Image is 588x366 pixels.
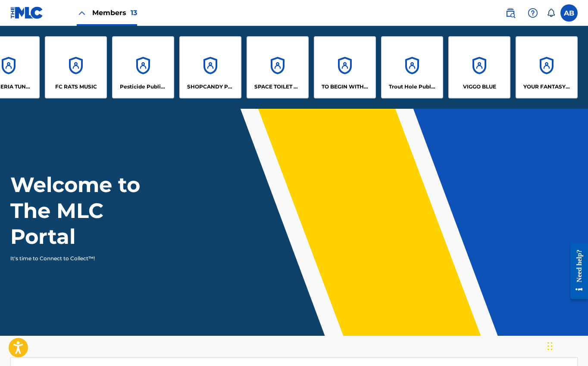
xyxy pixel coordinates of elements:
img: Close [77,8,87,18]
div: Notifications [547,9,555,17]
div: User Menu [560,4,578,22]
p: TO BEGIN WITH PUBLISHING [322,83,369,91]
a: AccountsVIGGO BLUE [448,36,510,98]
p: Trout Hole Publishing [389,83,436,91]
p: VIGGO BLUE [463,83,496,91]
p: SHOPCANDY PUBLISHING [187,83,234,91]
span: 13 [131,9,137,17]
a: AccountsSPACE TOILET MUSIC [247,36,309,98]
a: AccountsTrout Hole Publishing [381,36,443,98]
h1: Welcome to The MLC Portal [10,172,172,249]
a: AccountsTO BEGIN WITH PUBLISHING [314,36,376,98]
a: Public Search [502,4,519,22]
img: search [505,8,516,18]
img: MLC Logo [10,6,44,19]
p: FC RATS MUSIC [55,83,97,91]
p: It's time to Connect to Collect™! [10,255,160,262]
a: AccountsFC RATS MUSIC [45,36,107,98]
a: AccountsYOUR FANTASY MUSIC [516,36,578,98]
iframe: Chat Widget [545,325,588,366]
p: Pesticide Publishing [120,83,167,91]
a: AccountsPesticide Publishing [112,36,174,98]
span: Members [92,8,137,18]
img: help [528,8,538,18]
p: YOUR FANTASY MUSIC [523,83,570,91]
p: SPACE TOILET MUSIC [254,83,301,91]
div: Help [524,4,541,22]
a: AccountsSHOPCANDY PUBLISHING [179,36,241,98]
div: Drag [547,333,553,359]
iframe: Resource Center [564,236,588,307]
